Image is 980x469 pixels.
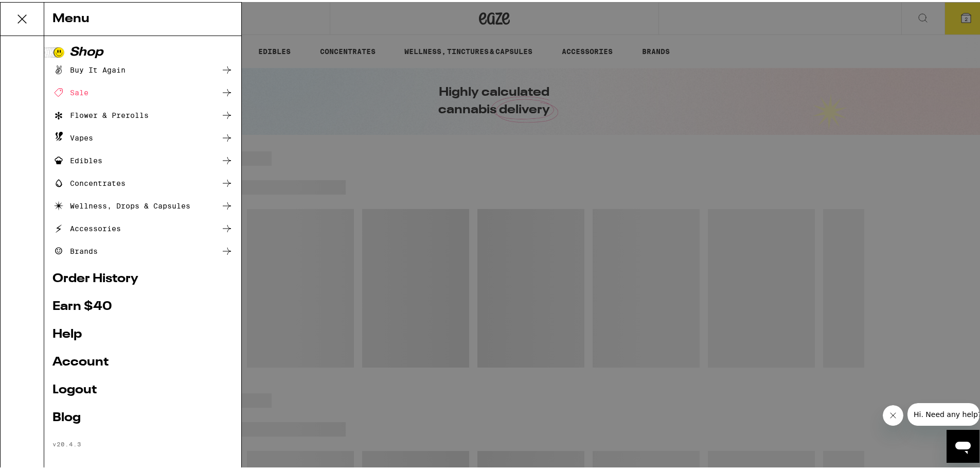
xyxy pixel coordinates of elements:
span: Hi. Need any help? [6,7,74,15]
a: Wellness, Drops & Capsules [52,198,233,210]
iframe: Message from company [907,401,979,424]
a: Flower & Prerolls [52,107,233,119]
a: Shop [52,44,233,57]
a: Blog [52,410,233,422]
div: Accessories [52,220,121,233]
a: Earn $ 40 [52,299,233,311]
a: Account [52,354,233,367]
div: Edibles [52,152,102,165]
a: Buy It Again [52,62,233,74]
a: Accessories [52,220,233,233]
iframe: Button to launch messaging window [947,428,979,461]
div: Concentrates [52,175,126,187]
a: Vapes [52,130,233,142]
a: Logout [52,382,233,394]
iframe: Close message [883,403,903,424]
div: Vapes [52,130,93,142]
span: v 20.4.3 [52,439,81,445]
a: Brands [52,243,233,255]
div: Sale [52,84,88,97]
div: Buy It Again [52,62,126,74]
div: Menu [44,1,241,34]
a: Order History [52,271,233,283]
a: Sale [52,84,233,97]
div: Wellness, Drops & Capsules [52,198,190,210]
a: Help [52,326,233,339]
div: Flower & Prerolls [52,107,149,119]
a: Edibles [52,152,233,165]
a: Concentrates [52,175,233,187]
div: Brands [52,243,98,255]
